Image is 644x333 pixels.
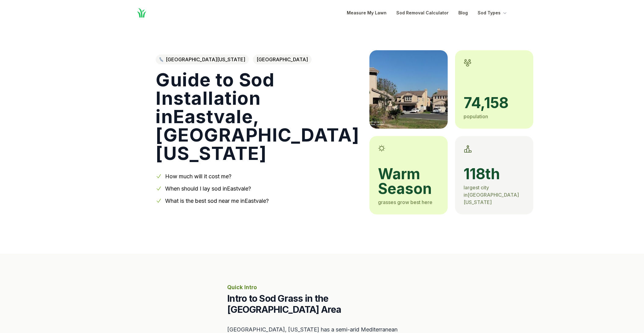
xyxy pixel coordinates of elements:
[227,283,417,292] p: Quick Intro
[478,9,508,17] button: Sod Types
[378,167,439,196] span: warm season
[165,185,251,192] a: When should I lay sod inEastvale?
[464,184,519,205] span: largest city in [GEOGRAPHIC_DATA][US_STATE]
[156,70,360,162] h1: Guide to Sod Installation in Eastvale , [GEOGRAPHIC_DATA][US_STATE]
[159,57,163,62] img: Southern California state outline
[378,199,432,205] span: grasses grow best here
[464,113,488,119] span: population
[396,9,449,17] a: Sod Removal Calculator
[253,55,312,64] span: [GEOGRAPHIC_DATA]
[165,173,231,180] a: How much will it cost me?
[165,198,269,204] a: What is the best sod near me inEastvale?
[464,167,525,181] span: 118th
[464,96,525,110] span: 74,158
[227,293,417,315] h2: Intro to Sod Grass in the [GEOGRAPHIC_DATA] Area
[156,55,249,64] a: [GEOGRAPHIC_DATA][US_STATE]
[369,50,448,129] img: A picture of Eastvale
[347,9,387,17] a: Measure My Lawn
[458,9,468,17] a: Blog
